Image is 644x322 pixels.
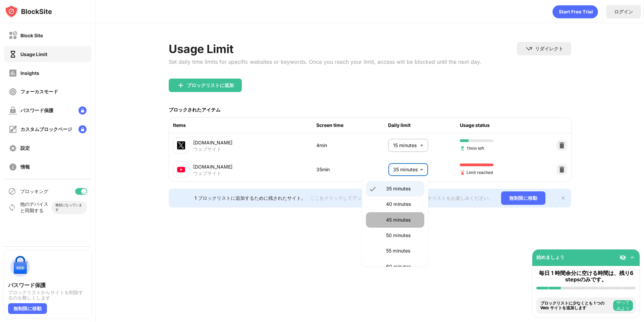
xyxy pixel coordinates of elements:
p: 35 minutes [386,185,420,192]
p: 40 minutes [386,200,420,208]
p: 50 minutes [386,232,420,239]
p: 60 minutes [386,263,420,270]
p: 55 minutes [386,247,420,255]
p: 45 minutes [386,216,420,224]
